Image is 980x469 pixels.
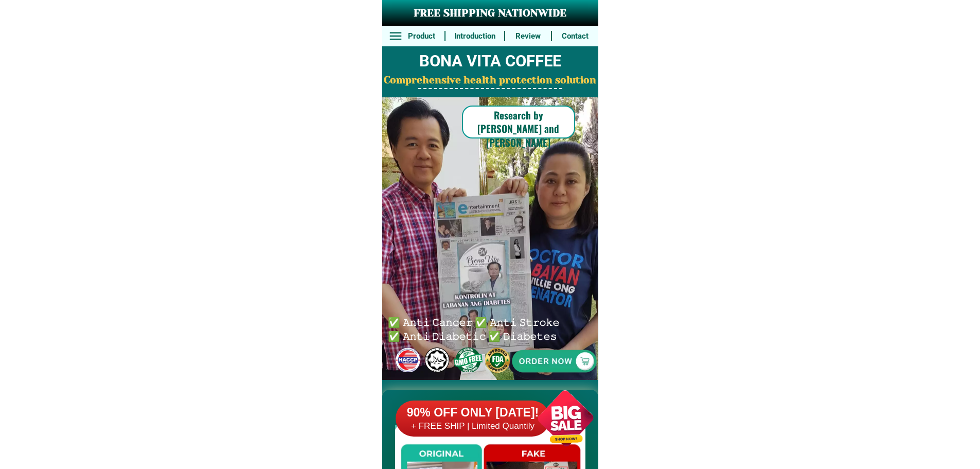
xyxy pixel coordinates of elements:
h6: Research by [PERSON_NAME] and [PERSON_NAME] [462,108,575,149]
h6: ✅ 𝙰𝚗𝚝𝚒 𝙲𝚊𝚗𝚌𝚎𝚛 ✅ 𝙰𝚗𝚝𝚒 𝚂𝚝𝚛𝚘𝚔𝚎 ✅ 𝙰𝚗𝚝𝚒 𝙳𝚒𝚊𝚋𝚎𝚝𝚒𝚌 ✅ 𝙳𝚒𝚊𝚋𝚎𝚝𝚎𝚜 [388,315,564,342]
h6: Contact [558,30,593,42]
h2: FAKE VS ORIGINAL [382,398,598,425]
h6: 90% OFF ONLY [DATE]! [396,405,550,421]
h2: Comprehensive health protection solution [382,73,598,88]
h2: BONA VITA COFFEE [382,49,598,74]
h3: FREE SHIPPING NATIONWIDE [382,6,598,21]
h6: Introduction [451,30,498,42]
h6: + FREE SHIP | Limited Quantily [396,421,550,432]
h6: Product [404,30,439,42]
h6: Review [511,30,546,42]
